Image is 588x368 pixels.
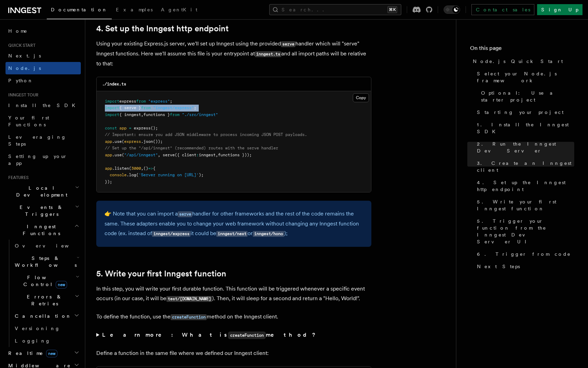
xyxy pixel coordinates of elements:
span: Leveraging Steps [8,134,66,147]
code: inngest/express [152,231,190,237]
code: inngest/next [216,231,248,237]
span: app [105,139,112,144]
span: , [216,153,218,157]
span: Local Development [6,185,75,198]
span: Features [6,175,29,180]
span: 3. Create an Inngest client [477,160,574,174]
span: ( [129,166,131,171]
a: 4. Set up the Inngest http endpoint [96,24,229,33]
code: createFunction [171,314,207,320]
a: createFunction [171,313,207,320]
span: Python [8,78,33,83]
span: "./src/inngest" [182,112,218,117]
a: 1. Install the Inngest SDK [474,118,574,138]
code: serve [281,41,295,47]
button: Events & Triggers [6,201,81,220]
a: Your first Functions [6,112,81,131]
span: Inngest Functions [6,223,74,237]
span: serve [163,153,175,157]
summary: Learn more: What iscreateFunctionmethod? [96,330,371,340]
span: 'Server running on [URL]' [139,172,199,177]
span: Starting your project [477,109,564,116]
span: Examples [116,7,153,12]
span: Setting up your app [8,154,67,166]
span: Next.js [8,53,41,59]
p: 👉 Note that you can import a handler for other frameworks and the rest of the code remains the sa... [105,209,363,239]
button: Realtimenew [6,347,81,359]
span: 5. Trigger your function from the Inngest Dev Server UI [477,218,574,245]
a: Sign Up [537,4,582,15]
span: new [56,281,67,288]
span: Node.js Quick Start [473,58,563,65]
span: () [143,166,148,171]
span: Optional: Use a starter project [481,90,574,103]
span: ( [136,172,139,177]
span: Next Steps [477,263,520,270]
span: import [105,112,119,117]
span: inngest [199,153,216,157]
span: Versioning [15,326,60,331]
span: Overview [15,243,86,249]
span: .log [127,172,136,177]
span: , [141,112,143,117]
a: Select your Node.js framework [474,67,574,87]
span: ({ client [175,153,196,157]
span: (); [151,126,158,130]
button: Errors & Retries [12,291,81,310]
span: from [136,99,146,104]
span: Select your Node.js framework [477,70,574,84]
span: Flow Control [12,274,76,288]
a: Next Steps [474,260,574,273]
span: Errors & Retries [12,293,75,307]
a: 5. Write your first Inngest function [96,269,226,278]
span: from [170,112,179,117]
span: 5. Write your first Inngest function [477,198,574,212]
span: import [105,99,119,104]
span: Logging [15,338,51,344]
span: { inngest [119,112,141,117]
span: => [148,166,153,171]
strong: Learn more: What is method? [102,332,317,338]
span: express [124,139,141,144]
button: Cancellation [12,310,81,322]
span: .use [112,153,122,157]
a: Node.js [6,62,81,74]
span: 1. Install the Inngest SDK [477,121,574,135]
a: Python [6,74,81,87]
a: Install the SDK [6,99,81,112]
span: Realtime [6,350,57,357]
span: ( [122,153,124,157]
span: app [105,166,112,171]
span: express [119,99,136,104]
span: Cancellation [12,313,72,319]
span: Node.js [8,65,41,71]
p: Using your existing Express.js server, we'll set up Inngest using the provided handler which will... [96,39,371,69]
button: Inngest Functions [6,220,81,240]
a: Optional: Use a starter project [478,87,574,106]
a: serve [178,210,192,217]
code: ./index.ts [102,82,126,86]
span: Your first Functions [8,115,49,127]
a: Next.js [6,50,81,62]
a: Documentation [47,2,112,19]
span: { serve } [119,105,141,110]
span: "express" [148,99,170,104]
span: Documentation [51,7,108,12]
a: Examples [112,2,157,19]
span: app [119,126,127,130]
span: AgentKit [161,7,197,12]
a: 4. Set up the Inngest http endpoint [474,176,574,196]
span: ()); [153,139,163,144]
span: 3000 [131,166,141,171]
span: Home [8,28,28,34]
span: "/api/inngest" [124,153,158,157]
span: Inngest tour [6,92,39,98]
a: 5. Trigger your function from the Inngest Dev Server UI [474,215,574,248]
a: Contact sales [471,4,534,15]
span: Quick start [6,43,35,48]
a: 2. Run the Inngest Dev Server [474,138,574,157]
span: app [105,153,112,157]
span: ( [122,139,124,144]
div: Inngest Functions [6,240,81,347]
span: const [105,126,117,130]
